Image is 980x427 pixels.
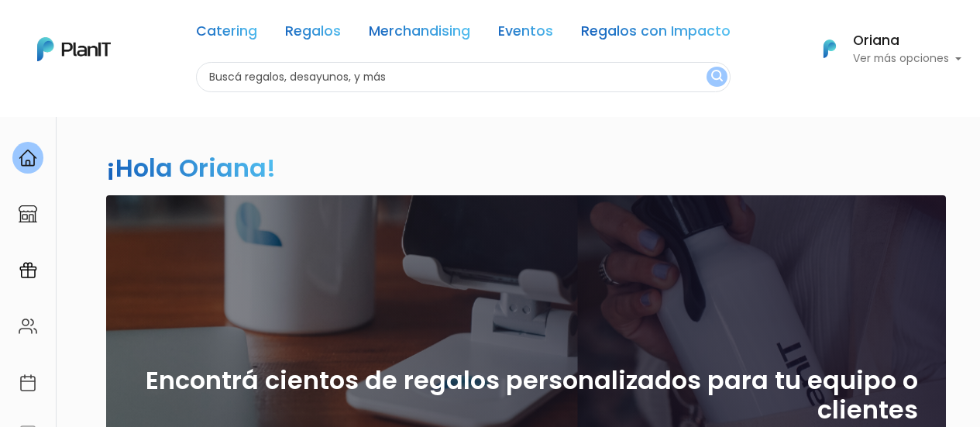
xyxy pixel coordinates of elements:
[19,205,37,223] img: marketplace-4ceaa7011d94191e9ded77b95e3339b90024bf715f7c57f8cf31f2d8c509eaba.svg
[19,149,37,167] img: home-e721727adea9d79c4d83392d1f703f7f8bce08238fde08b1acbfd93340b81755.svg
[803,29,961,69] button: PlanIt Logo Oriana Ver más opciones
[37,37,111,61] img: PlanIt Logo
[134,366,918,425] h2: Encontrá cientos de regalos personalizados para tu equipo o clientes
[106,150,276,185] h2: ¡Hola Oriana!
[285,25,341,43] a: Regalos
[498,25,553,43] a: Eventos
[813,32,847,66] img: PlanIt Logo
[19,261,37,280] img: campaigns-02234683943229c281be62815700db0a1741e53638e28bf9629b52c665b00959.svg
[853,53,961,64] p: Ver más opciones
[853,34,961,48] h6: Oriana
[19,317,37,336] img: people-662611757002400ad9ed0e3c099ab2801c6687ba6c219adb57efc949bc21e19d.svg
[369,25,470,43] a: Merchandising
[711,70,723,84] img: search_button-432b6d5273f82d61273b3651a40e1bd1b912527efae98b1b7a1b2c0702e16a8d.svg
[196,25,257,43] a: Catering
[196,62,731,92] input: Buscá regalos, desayunos, y más
[19,374,37,392] img: calendar-87d922413cdce8b2cf7b7f5f62616a5cf9e4887200fb71536465627b3292af00.svg
[581,25,731,43] a: Regalos con Impacto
